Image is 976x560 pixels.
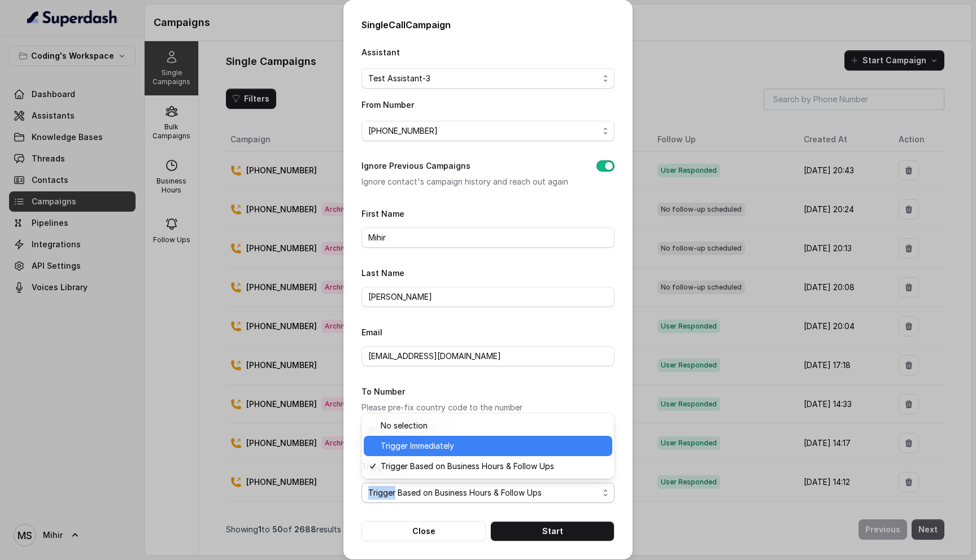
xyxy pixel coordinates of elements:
span: Trigger Immediately [381,439,605,453]
span: No selection [381,419,605,432]
div: Trigger Based on Business Hours & Follow Ups [361,413,615,479]
button: Trigger Based on Business Hours & Follow Ups [361,483,615,503]
span: Trigger Based on Business Hours & Follow Ups [368,486,599,500]
span: Trigger Based on Business Hours & Follow Ups [381,460,605,473]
